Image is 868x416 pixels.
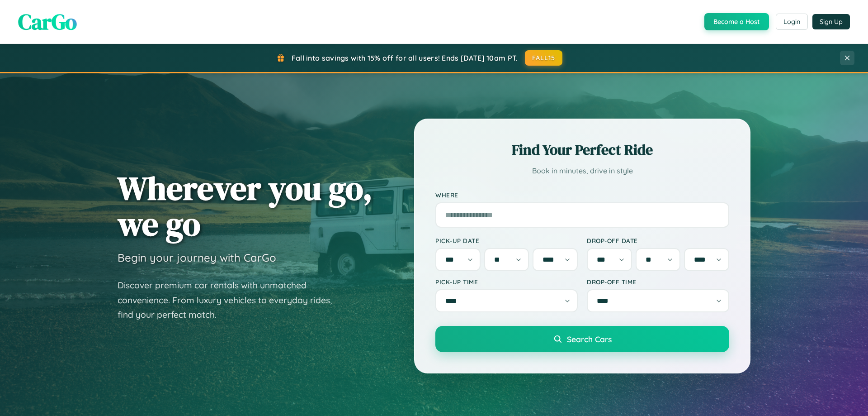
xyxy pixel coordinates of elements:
span: Search Cars [567,334,612,344]
label: Pick-up Date [435,237,578,244]
h3: Begin your journey with CarGo [118,251,276,264]
label: Drop-off Date [587,237,729,244]
span: CarGo [18,7,77,37]
span: Fall into savings with 15% off for all users! Ends [DATE] 10am PT. [292,53,518,62]
button: Sign Up [812,14,850,29]
h2: Find Your Perfect Ride [435,140,729,160]
label: Drop-off Time [587,278,729,286]
p: Book in minutes, drive in style [435,164,729,177]
button: Login [776,14,808,30]
button: Search Cars [435,326,729,352]
label: Where [435,191,729,199]
button: FALL15 [525,50,563,66]
h1: Wherever you go, we go [118,170,373,242]
label: Pick-up Time [435,278,578,286]
button: Become a Host [704,13,769,30]
p: Discover premium car rentals with unmatched convenience. From luxury vehicles to everyday rides, ... [118,278,344,322]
